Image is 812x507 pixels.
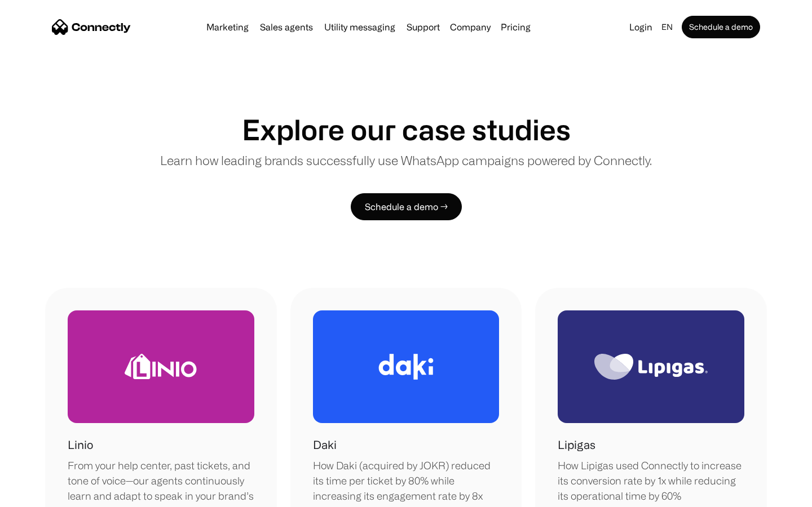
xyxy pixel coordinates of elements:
[23,487,68,503] ul: Language list
[255,23,317,32] a: Sales agents
[661,19,673,35] div: en
[625,19,657,35] a: Login
[11,486,68,503] aside: Language selected: English
[313,437,337,453] h1: Daki
[160,151,652,170] p: Learn how leading brands successfully use WhatsApp campaigns powered by Connectly.
[242,113,571,146] h1: Explore our case studies
[52,19,131,35] a: home
[496,23,535,32] a: Pricing
[68,437,93,453] h1: Linio
[657,19,679,35] div: en
[378,354,434,380] img: Daki Logo
[558,437,595,453] h1: Lipigas
[682,16,760,38] a: Schedule a demo
[450,19,491,35] div: Company
[351,193,462,220] a: Schedule a demo →
[447,19,494,35] div: Company
[320,23,400,32] a: Utility messaging
[402,23,444,32] a: Support
[202,23,253,32] a: Marketing
[558,458,744,504] div: How Lipigas used Connectly to increase its conversion rate by 1x while reducing its operational t...
[125,354,197,379] img: Linio Logo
